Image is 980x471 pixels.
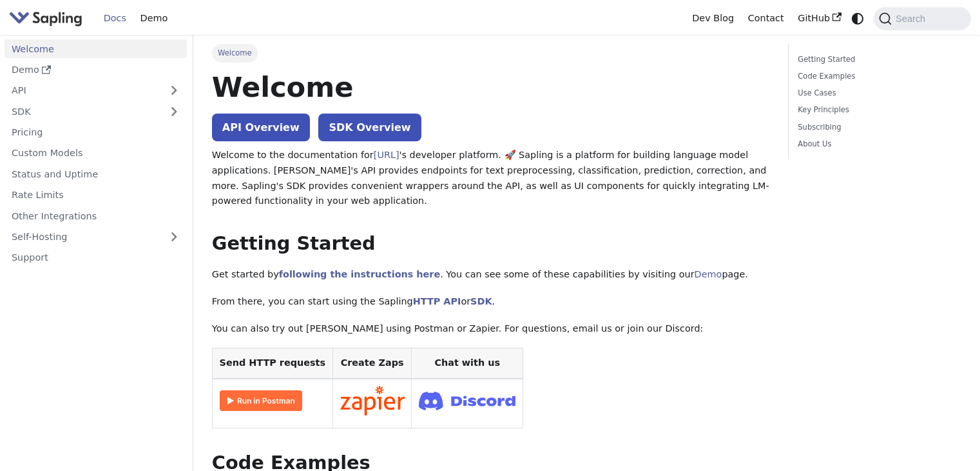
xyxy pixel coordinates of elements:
img: Sapling.ai [9,9,82,28]
a: SDK Overview [318,114,421,141]
a: Welcome [5,39,187,58]
span: Welcome [212,44,258,62]
a: SDK [5,102,161,121]
a: Demo [133,8,175,28]
button: Expand sidebar category 'SDK' [161,102,187,121]
button: Switch between dark and light mode (currently system mode) [849,9,867,28]
img: Join Discord [419,388,515,414]
a: GitHub [791,8,848,28]
a: [URL] [374,150,399,160]
p: From there, you can start using the Sapling or . [212,294,769,310]
h1: Welcome [212,70,769,105]
nav: Breadcrumbs [212,44,769,62]
a: Docs [97,8,133,28]
a: Custom Models [5,144,187,163]
a: Subscribing [798,121,957,134]
a: About Us [798,138,957,150]
a: Dev Blog [685,8,740,28]
p: Welcome to the documentation for 's developer platform. 🚀 Sapling is a platform for building lang... [212,148,769,209]
th: Create Zaps [332,348,412,379]
button: Expand sidebar category 'API' [161,81,187,100]
a: Pricing [5,123,187,142]
a: Demo [5,61,187,79]
a: following the instructions here [279,269,440,279]
button: Search (Command+K) [874,7,970,30]
a: Contact [741,8,791,28]
span: Search [892,14,933,24]
a: Rate Limits [5,186,187,205]
a: Use Cases [798,87,957,99]
th: Chat with us [412,348,523,379]
a: API Overview [212,114,310,141]
p: Get started by . You can see some of these capabilities by visiting our page. [212,267,769,283]
a: Self-Hosting [5,228,187,246]
p: You can also try out [PERSON_NAME] using Postman or Zapier. For questions, email us or join our D... [212,321,769,337]
a: Getting Started [798,54,957,66]
img: Connect in Zapier [340,386,405,416]
a: Status and Uptime [5,165,187,183]
img: Run in Postman [220,390,302,411]
a: Sapling.aiSapling.ai [9,9,87,28]
a: HTTP API [413,296,461,306]
a: Other Integrations [5,206,187,225]
a: Key Principles [798,104,957,116]
a: API [5,81,161,100]
h2: Getting Started [212,232,769,256]
a: Demo [695,269,722,279]
a: Support [5,248,187,267]
a: SDK [470,296,492,306]
th: Send HTTP requests [212,348,332,379]
a: Code Examples [798,70,957,83]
